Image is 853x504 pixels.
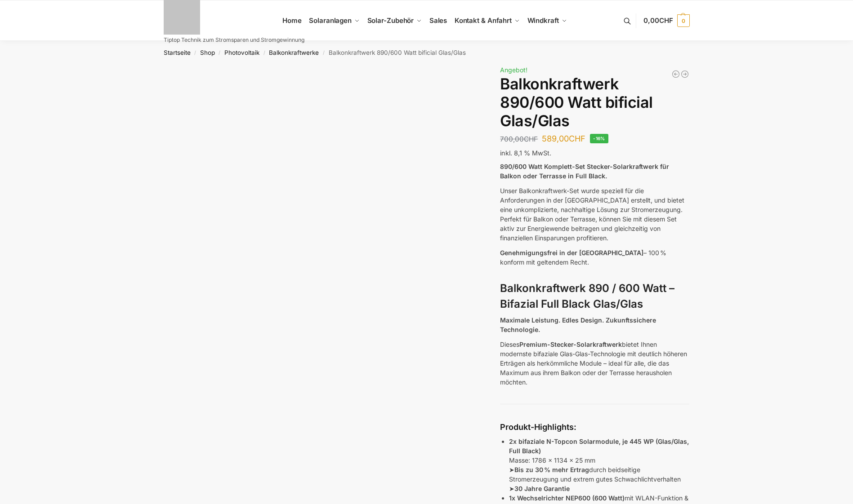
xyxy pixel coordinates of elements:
[519,340,622,348] strong: Premium-Stecker-Solarkraftwerk
[305,0,363,41] a: Solaranlagen
[425,0,451,41] a: Sales
[500,186,689,243] p: Unser Balkonkraftwerk-Set wurde speziell für die Anforderungen in der [GEOGRAPHIC_DATA] erstellt,...
[309,16,352,25] span: Solaranlagen
[514,466,589,473] strong: Bis zu 30 % mehr Ertrag
[451,0,523,41] a: Kontakt & Anfahrt
[643,7,689,34] a: 0,00CHF 0
[164,49,191,56] a: Startseite
[500,316,656,333] strong: Maximale Leistung. Edles Design. Zukunftssichere Technologie.
[509,438,689,455] strong: 2x bifaziale N-Topcon Solarmodule, je 445 WP (Glas/Glas, Full Black)
[542,134,585,143] bdi: 589,00
[500,422,576,432] strong: Produkt-Highlights:
[524,135,538,143] span: CHF
[363,0,425,41] a: Solar-Zubehör
[680,70,689,79] a: Steckerkraftwerk 890/600 Watt, mit Ständer für Terrasse inkl. Lieferung
[509,494,625,502] strong: 1x Wechselrichter NEP600 (600 Watt)
[367,16,414,25] span: Solar-Zubehör
[523,0,571,41] a: Windkraft
[643,16,673,25] span: 0,00
[500,249,643,256] span: Genehmigungsfrei in der [GEOGRAPHIC_DATA]
[500,340,689,387] p: Dieses bietet Ihnen modernste bifaziale Glas-Glas-Technologie mit deutlich höheren Erträgen als h...
[319,49,328,57] span: /
[514,485,570,492] strong: 30 Jahre Garantie
[259,49,269,57] span: /
[429,16,447,25] span: Sales
[215,49,224,57] span: /
[677,14,690,27] span: 0
[147,41,706,64] nav: Breadcrumb
[500,282,674,310] strong: Balkonkraftwerk 890 / 600 Watt – Bifazial Full Black Glas/Glas
[659,16,673,25] span: CHF
[500,75,689,130] h1: Balkonkraftwerk 890/600 Watt bificial Glas/Glas
[671,70,680,79] a: 890/600 Watt Solarkraftwerk + 2,7 KW Batteriespeicher Genehmigungsfrei
[500,135,538,143] bdi: 700,00
[569,134,585,143] span: CHF
[500,66,527,74] span: Angebot!
[590,134,608,143] span: -16%
[500,249,666,266] span: – 100 % konform mit geltendem Recht.
[191,49,200,57] span: /
[164,37,304,43] p: Tiptop Technik zum Stromsparen und Stromgewinnung
[509,437,689,493] p: Masse: 1786 x 1134 x 25 mm ➤ durch beidseitige Stromerzeugung und extrem gutes Schwachlichtverhal...
[500,163,669,180] strong: 890/600 Watt Komplett-Set Stecker-Solarkraftwerk für Balkon oder Terrasse in Full Black.
[224,49,259,56] a: Photovoltaik
[500,149,551,157] span: inkl. 8,1 % MwSt.
[455,16,512,25] span: Kontakt & Anfahrt
[527,16,559,25] span: Windkraft
[200,49,215,56] a: Shop
[269,49,319,56] a: Balkonkraftwerke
